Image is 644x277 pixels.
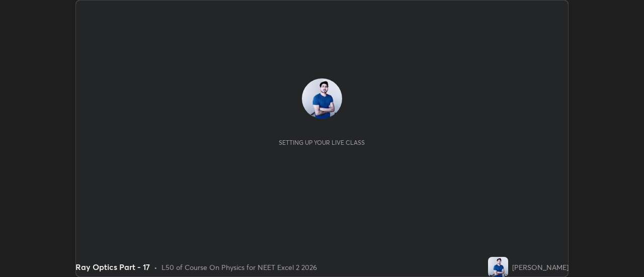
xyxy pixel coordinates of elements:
[75,261,150,273] div: Ray Optics Part - 17
[512,262,569,272] div: [PERSON_NAME]
[302,78,342,119] img: 3
[279,139,365,146] div: Setting up your live class
[162,262,317,272] div: L50 of Course On Physics for NEET Excel 2 2026
[488,257,508,277] img: 3
[154,262,157,272] div: •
